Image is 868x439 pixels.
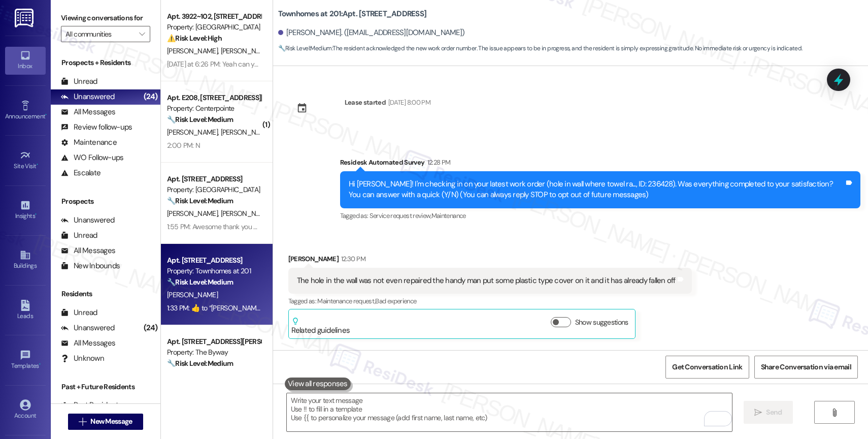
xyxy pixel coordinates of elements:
a: Site Visit • [5,147,46,174]
span: [PERSON_NAME] [167,128,221,137]
a: Templates • [5,347,46,374]
a: Account [5,396,46,424]
i:  [830,409,838,417]
div: Apt. [STREET_ADDRESS] [167,174,261,184]
div: Apt. E208, [STREET_ADDRESS][PERSON_NAME] [167,92,261,103]
div: Tagged as: [340,208,860,223]
span: Maintenance [431,211,466,220]
div: Apt. [STREET_ADDRESS] [167,255,261,266]
strong: 🔧 Risk Level: Medium [167,359,233,368]
div: [PERSON_NAME]. ([EMAIL_ADDRESS][DOMAIN_NAME]) [278,27,465,38]
div: Apt. [STREET_ADDRESS][PERSON_NAME] [167,336,261,347]
div: Prospects + Residents [51,57,160,68]
strong: ⚠️ Risk Level: High [167,34,222,43]
strong: 🔧 Risk Level: Medium [167,115,233,124]
textarea: To enrich screen reader interactions, please activate Accessibility in Grammarly extension settings [287,393,732,431]
div: Property: The Byway [167,347,261,358]
div: Property: [GEOGRAPHIC_DATA] [167,184,261,195]
i:  [754,409,762,417]
div: [PERSON_NAME] [288,254,692,268]
div: Lease started [345,97,386,108]
div: Past + Future Residents [51,382,160,392]
a: Buildings [5,246,46,274]
div: Unanswered [61,323,115,333]
span: Maintenance request , [317,297,375,305]
span: [PERSON_NAME] [220,46,271,55]
span: New Message [90,416,132,427]
a: Inbox [5,47,46,74]
i:  [139,30,145,38]
a: Leads [5,297,46,324]
i:  [79,418,86,426]
div: All Messages [61,338,115,349]
img: ResiDesk Logo [15,9,36,27]
div: WO Follow-ups [61,152,123,163]
span: • [37,161,38,168]
div: 2:00 PM: N [167,141,200,150]
b: Townhomes at 201: Apt. [STREET_ADDRESS] [278,9,427,19]
button: Get Conversation Link [665,356,749,379]
div: [DATE] 8:00 PM [386,97,430,108]
div: Property: Centerpointe [167,103,261,114]
div: 12:28 PM [425,157,451,168]
strong: 🔧 Risk Level: Medium [167,277,233,287]
span: • [45,111,47,118]
div: Tagged as: [288,294,692,308]
div: 12:30 PM [339,254,365,264]
div: Residents [51,289,160,299]
span: [PERSON_NAME] [167,209,221,218]
div: Property: [GEOGRAPHIC_DATA] [167,22,261,33]
strong: 🔧 Risk Level: Medium [278,44,332,52]
div: 1:55 PM: Awesome thank you 🙏 [167,222,261,231]
div: Unknown [61,353,104,364]
span: • [39,361,41,368]
div: (24) [141,89,160,105]
span: Bad experience [375,297,416,305]
div: Residesk Automated Survey [340,157,860,171]
label: Viewing conversations for [61,10,150,26]
div: 1:33 PM: ​👍​ to “ [PERSON_NAME] (Townhomes at 201): You're welcome! Please know that maintenance ... [167,303,538,312]
button: Send [744,401,793,424]
span: Service request review , [370,211,431,220]
div: (24) [141,320,160,336]
button: New Message [68,414,143,430]
div: Related guidelines [291,317,350,336]
span: Send [766,407,782,418]
div: Prospects [51,196,160,207]
div: Apt. 3922~102, [STREET_ADDRESS] [167,11,261,22]
div: Maintenance [61,137,117,148]
input: All communities [65,26,134,42]
span: : The resident acknowledged the new work order number. The issue appears to be in progress, and t... [278,43,803,54]
strong: 🔧 Risk Level: Medium [167,196,233,205]
div: Unanswered [61,215,115,226]
label: Show suggestions [575,317,628,328]
span: Get Conversation Link [672,362,742,372]
span: [PERSON_NAME] [167,46,221,55]
div: [DATE] at 6:26 PM: Yeah can you have them come when they can [167,59,359,69]
div: All Messages [61,107,115,117]
span: Share Conversation via email [761,362,851,372]
div: Unanswered [61,91,115,102]
div: Unread [61,230,97,241]
div: Unread [61,76,97,87]
span: [PERSON_NAME] [220,128,271,137]
div: All Messages [61,245,115,256]
a: Insights • [5,197,46,224]
div: New Inbounds [61,261,120,271]
div: Unread [61,307,97,318]
div: Review follow-ups [61,122,132,133]
span: • [35,211,37,218]
div: Property: Townhomes at 201 [167,266,261,276]
div: Past Residents [61,400,122,411]
button: Share Conversation via email [754,356,858,379]
div: Hi [PERSON_NAME]! I'm checking in on your latest work order (hole in wall where towel ra..., ID: ... [349,179,844,201]
div: Escalate [61,168,101,178]
span: [PERSON_NAME] [167,290,218,299]
span: [PERSON_NAME] [220,209,271,218]
div: The hole in the wall was not even repaired the handy man put some plastic type cover on it and it... [297,275,676,286]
